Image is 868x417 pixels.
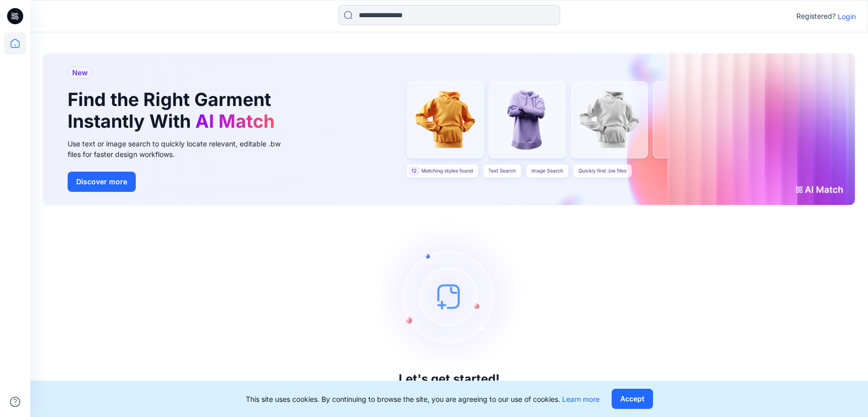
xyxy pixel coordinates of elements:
h3: Let's get started! [399,372,500,386]
button: Accept [612,389,653,409]
a: Learn more [562,395,600,403]
p: This site uses cookies. By continuing to browse the site, you are agreeing to our use of cookies. [246,394,600,404]
div: Use text or image search to quickly locate relevant, editable .bw files for faster design workflows. [68,138,295,160]
p: Registered? [796,10,836,22]
span: AI Match [195,110,275,132]
button: Discover more [68,172,136,192]
h1: Find the Right Garment Instantly With [68,89,280,132]
p: Login [838,11,856,22]
span: New [72,67,88,79]
img: empty-state-image.svg [373,221,525,372]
